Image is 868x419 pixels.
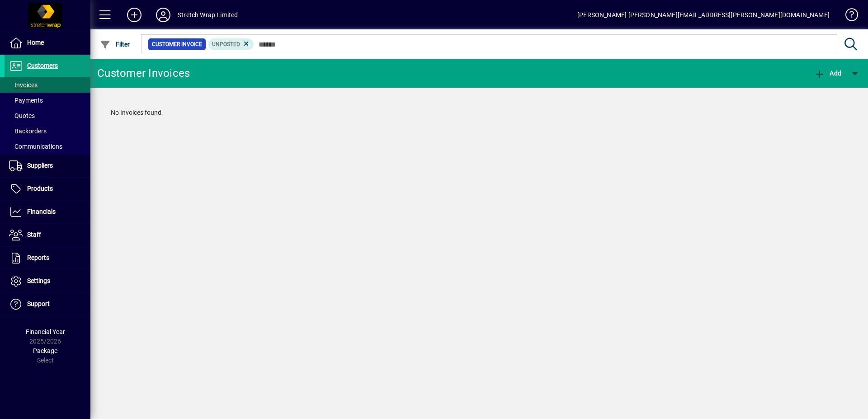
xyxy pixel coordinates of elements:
div: Stretch Wrap Limited [178,8,238,22]
span: Package [33,347,57,354]
a: Communications [5,139,90,154]
a: Knowledge Base [839,2,857,31]
span: Reports [27,254,49,261]
div: [PERSON_NAME] [PERSON_NAME][EMAIL_ADDRESS][PERSON_NAME][DOMAIN_NAME] [577,8,830,22]
span: Products [27,185,53,192]
a: Settings [5,270,90,292]
span: Invoices [9,81,38,89]
button: Filter [98,36,132,52]
a: Products [5,178,90,200]
button: Profile [149,7,178,23]
a: Staff [5,224,90,246]
span: Filter [100,41,130,48]
a: Support [5,293,90,315]
mat-chip: Customer Invoice Status: Unposted [208,38,254,50]
span: Settings [27,277,50,284]
button: Add [120,7,149,23]
span: Customer Invoice [152,40,202,49]
a: Invoices [5,77,90,93]
span: Backorders [9,127,47,135]
span: Add [814,70,841,77]
span: Unposted [212,41,240,47]
a: Financials [5,201,90,223]
span: Home [27,39,44,46]
span: Quotes [9,112,35,119]
button: Add [812,65,844,81]
div: No Invoices found [102,99,857,127]
span: Communications [9,143,62,150]
a: Backorders [5,123,90,139]
span: Financials [27,208,56,215]
span: Support [27,300,50,307]
span: Staff [27,231,41,238]
span: Suppliers [27,162,53,169]
a: Home [5,32,90,54]
a: Reports [5,247,90,269]
span: Payments [9,97,43,104]
div: Customer Invoices [97,66,190,80]
a: Payments [5,93,90,108]
a: Suppliers [5,155,90,177]
a: Quotes [5,108,90,123]
span: Customers [27,62,58,69]
span: Financial Year [26,328,65,335]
